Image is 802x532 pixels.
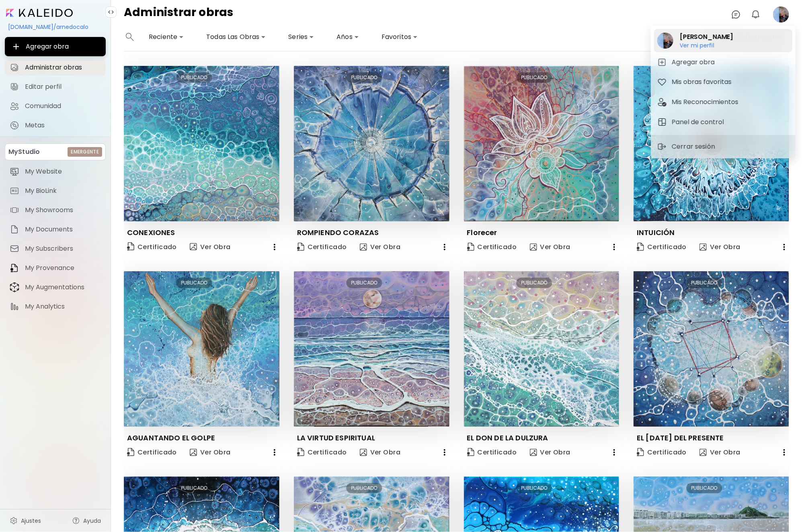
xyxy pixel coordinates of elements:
[672,97,741,107] h5: Mis Reconocimientos
[654,74,792,90] button: tabMis obras favoritas
[680,42,733,49] h6: Ver mi perfil
[657,57,667,67] img: tab
[654,139,721,155] button: sign-outCerrar sesión
[657,142,667,151] img: sign-out
[672,77,734,87] h5: Mis obras favoritas
[657,77,667,87] img: tab
[680,32,733,42] h2: [PERSON_NAME]
[654,54,792,70] button: tabAgregar obra
[654,94,792,110] button: tabMis Reconocimientos
[657,97,667,107] img: tab
[672,117,726,127] h5: Panel de control
[672,57,717,67] h5: Agregar obra
[657,117,667,127] img: tab
[654,114,792,130] button: tabPanel de control
[672,142,718,151] p: Cerrar sesión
